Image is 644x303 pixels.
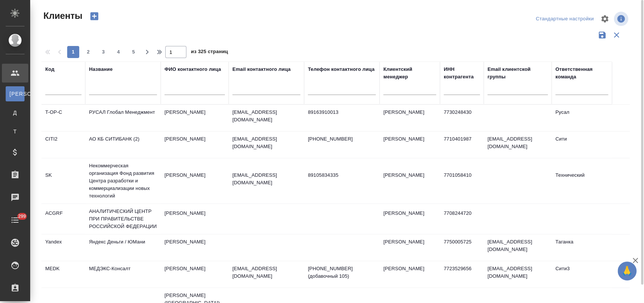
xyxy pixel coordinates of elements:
[41,261,85,288] td: MEDK
[595,28,609,42] button: Сохранить фильтры
[45,66,54,73] div: Код
[440,261,484,288] td: 7723529656
[552,234,612,261] td: Таганка
[161,234,229,261] td: [PERSON_NAME]
[161,105,229,131] td: [PERSON_NAME]
[440,206,484,232] td: 7708244720
[308,265,376,280] p: [PHONE_NUMBER] (добавочный 105)
[380,234,440,261] td: [PERSON_NAME]
[85,234,161,261] td: Яндекс Деньги / ЮМани
[112,48,124,56] span: 4
[85,204,161,234] td: АНАЛИТИЧЕСКИЙ ЦЕНТР ПРИ ПРАВИТЕЛЬСТВЕ РОССИЙСКОЙ ФЕДЕРАЦИИ
[128,48,140,56] span: 5
[380,105,440,131] td: [PERSON_NAME]
[161,206,229,232] td: [PERSON_NAME]
[552,261,612,288] td: Сити3
[308,171,376,179] p: 89105834335
[232,109,300,124] p: [EMAIL_ADDRESS][DOMAIN_NAME]
[97,48,109,56] span: 3
[440,105,484,131] td: 7730248430
[444,66,480,81] div: ИНН контрагента
[380,206,440,232] td: [PERSON_NAME]
[82,48,94,56] span: 2
[41,132,85,158] td: CITI2
[440,132,484,158] td: 7710401987
[6,124,25,139] a: Т
[191,47,228,58] span: из 325 страниц
[41,206,85,232] td: ACGRF
[85,10,103,23] button: Создать
[9,128,21,135] span: Т
[534,13,596,25] div: split button
[232,66,290,73] div: Email контактного лица
[487,66,548,81] div: Email клиентской группы
[112,46,124,58] button: 4
[232,171,300,187] p: [EMAIL_ADDRESS][DOMAIN_NAME]
[308,109,376,116] p: 89163910013
[614,12,630,26] span: Посмотреть информацию
[484,234,552,261] td: [EMAIL_ADDRESS][DOMAIN_NAME]
[41,234,85,261] td: Yandex
[440,234,484,261] td: 7750005725
[308,135,376,143] p: [PHONE_NUMBER]
[41,105,85,131] td: T-OP-C
[552,132,612,158] td: Сити
[609,28,624,42] button: Сбросить фильтры
[9,109,21,116] span: Д
[2,211,28,230] a: 299
[6,86,25,101] a: [PERSON_NAME]
[41,168,85,194] td: SK
[618,262,636,280] button: 🙏
[14,213,31,220] span: 299
[380,168,440,194] td: [PERSON_NAME]
[89,66,112,73] div: Название
[484,261,552,288] td: [EMAIL_ADDRESS][DOMAIN_NAME]
[552,105,612,131] td: Русал
[552,168,612,194] td: Технический
[596,10,614,28] span: Настроить таблицу
[128,46,140,58] button: 5
[9,90,21,98] span: [PERSON_NAME]
[82,46,94,58] button: 2
[97,46,109,58] button: 3
[621,263,633,279] span: 🙏
[380,132,440,158] td: [PERSON_NAME]
[85,132,161,158] td: АО КБ СИТИБАНК (2)
[85,158,161,204] td: Некоммерческая организация Фонд развития Центра разработки и коммерциализации новых технологий
[440,168,484,194] td: 7701058410
[308,66,375,73] div: Телефон контактного лица
[85,261,161,288] td: МЕДЭКС-Консалт
[161,261,229,288] td: [PERSON_NAME]
[555,66,608,81] div: Ответственная команда
[161,132,229,158] td: [PERSON_NAME]
[380,261,440,288] td: [PERSON_NAME]
[161,168,229,194] td: [PERSON_NAME]
[383,66,436,81] div: Клиентский менеджер
[41,10,82,22] span: Клиенты
[6,105,25,120] a: Д
[232,265,300,280] p: [EMAIL_ADDRESS][DOMAIN_NAME]
[484,132,552,158] td: [EMAIL_ADDRESS][DOMAIN_NAME]
[232,135,300,150] p: [EMAIL_ADDRESS][DOMAIN_NAME]
[164,66,221,73] div: ФИО контактного лица
[85,105,161,131] td: РУСАЛ Глобал Менеджмент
